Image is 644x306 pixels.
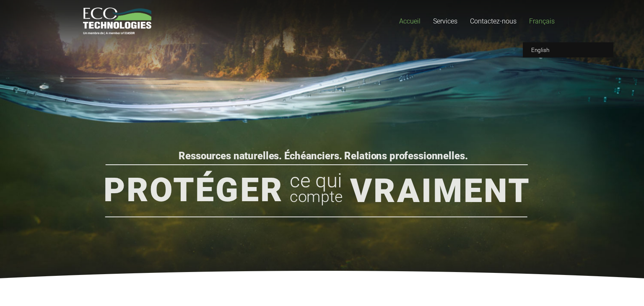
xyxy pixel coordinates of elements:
rs-layer: ce qui [290,169,342,193]
span: English [531,47,549,53]
a: English [523,42,613,57]
rs-layer: compte [290,184,343,208]
span: Services [433,17,457,25]
span: Accueil [399,17,421,25]
a: logo_EcoTech_ASDR_RGB [83,8,151,35]
rs-layer: Protéger [104,169,283,211]
span: Contactez-nous [470,17,517,25]
span: Français [529,17,555,25]
rs-layer: Vraiment [350,170,530,212]
rs-layer: Ressources naturelles. Échéanciers. Relations professionnelles. [179,151,467,161]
